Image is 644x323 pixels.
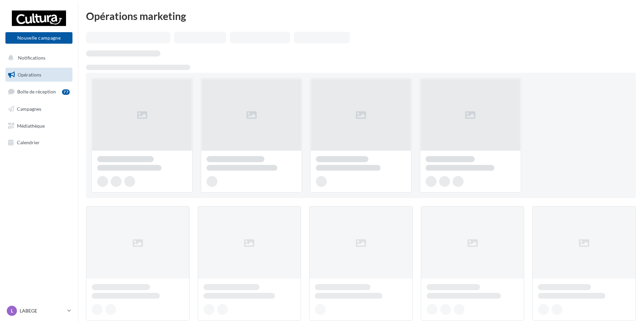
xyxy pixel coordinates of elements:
[18,72,41,78] span: Opérations
[18,55,45,61] span: Notifications
[17,139,40,145] span: Calendrier
[17,89,56,94] span: Boîte de réception
[17,123,45,128] span: Médiathèque
[4,119,74,133] a: Médiathèque
[5,32,72,44] button: Nouvelle campagne
[4,68,74,82] a: Opérations
[5,304,72,317] a: L LABEGE
[86,11,636,21] div: Opérations marketing
[4,84,74,99] a: Boîte de réception77
[20,307,65,314] p: LABEGE
[4,135,74,150] a: Calendrier
[4,102,74,116] a: Campagnes
[62,89,70,95] div: 77
[11,307,13,314] span: L
[17,106,41,112] span: Campagnes
[4,51,71,65] button: Notifications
